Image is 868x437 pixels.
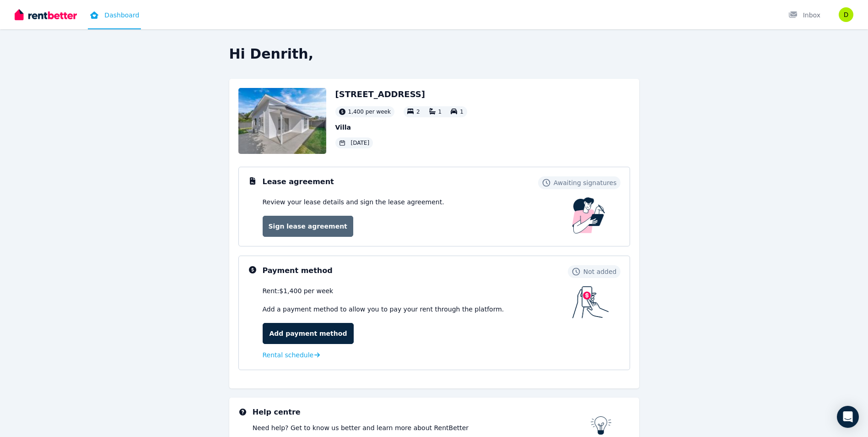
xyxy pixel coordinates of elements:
div: Open Intercom Messenger [837,406,859,428]
img: Denrith Pty Ltd T/A Divall’s Earthmoving and Bulk Haulage [839,7,853,22]
h3: Payment method [263,265,333,276]
h3: Help centre [253,407,591,418]
a: Add payment method [263,323,354,344]
p: Review your lease details and sign the lease agreement. [263,197,444,207]
div: Rent: $1,400 per week [263,286,572,295]
h2: Hi Denrith, [229,46,639,62]
img: Payment method [572,286,609,318]
img: Property Url [238,88,326,154]
p: Add a payment method to allow you to pay your rent through the platform. [263,305,572,314]
img: RentBetter [15,8,77,22]
span: 1 [460,109,464,115]
img: Lease Agreement [572,197,605,234]
span: 1,400 per week [348,108,391,115]
h3: Lease agreement [263,176,334,187]
div: Inbox [788,11,820,20]
span: 1 [438,109,442,115]
span: [DATE] [351,139,370,147]
p: Need help? Get to know us better and learn more about RentBetter [253,423,591,432]
h2: [STREET_ADDRESS] [335,88,467,101]
a: Sign lease agreement [263,216,353,237]
span: Rental schedule [263,350,314,360]
span: Awaiting signatures [554,178,617,187]
p: Villa [335,123,467,132]
span: Not added [583,267,617,276]
span: 2 [416,109,420,115]
img: RentBetter help centre [591,416,612,435]
a: Rental schedule [263,350,320,360]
